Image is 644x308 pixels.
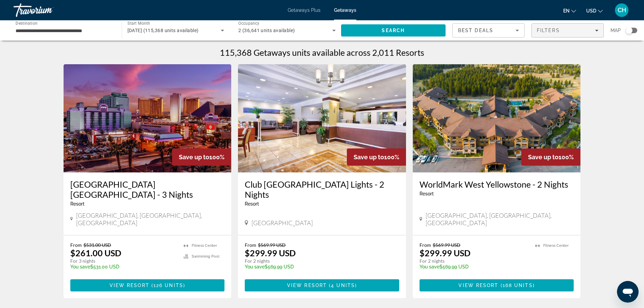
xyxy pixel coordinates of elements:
button: Change language [563,6,576,16]
span: Fitness Center [192,243,217,248]
p: $299.99 USD [420,248,471,258]
span: ( ) [327,283,357,288]
button: View Resort(126 units) [70,279,225,291]
span: 4 units [331,283,355,288]
span: ( ) [499,283,535,288]
p: For 3 nights [70,258,177,264]
p: For 2 nights [420,258,529,264]
a: WorldMark West Yellowstone - 2 Nights [420,179,574,189]
a: Travorium [14,1,81,19]
button: Change currency [586,6,603,16]
span: Search [382,28,405,33]
span: Save up to [354,153,384,161]
span: Fitness Center [543,243,569,248]
span: [GEOGRAPHIC_DATA], [GEOGRAPHIC_DATA], [GEOGRAPHIC_DATA] [426,212,574,227]
span: ( ) [149,283,185,288]
span: Resort [245,201,259,207]
img: OYO Hotel & Casino Las Vegas - 3 Nights [64,64,232,172]
span: View Resort [110,283,149,288]
span: en [563,8,570,14]
button: View Resort(168 units) [420,279,574,291]
p: $569.99 USD [245,264,392,269]
button: View Resort(4 units) [245,279,399,291]
p: For 2 nights [245,258,392,264]
button: Filters [531,23,604,38]
div: 100% [172,148,231,166]
span: Start Month [127,21,150,26]
span: Filters [537,28,560,33]
p: $569.99 USD [420,264,529,269]
span: Map [611,26,621,35]
div: 100% [521,148,580,166]
span: From [420,242,431,248]
a: Getaways Plus [288,7,320,13]
span: [GEOGRAPHIC_DATA] [252,219,313,227]
span: View Resort [287,283,327,288]
a: Getaways [334,7,356,13]
span: USD [586,8,596,14]
img: Club Wyndham Harbour Lights - 2 Nights [238,64,406,172]
span: $531.00 USD [84,242,111,248]
button: Search [341,24,446,37]
h1: 115,368 Getaways units available across 2,011 Resorts [220,47,424,57]
a: [GEOGRAPHIC_DATA] [GEOGRAPHIC_DATA] - 3 Nights [70,179,225,199]
span: Save up to [179,153,209,161]
span: Best Deals [458,28,493,33]
span: You save [420,264,439,269]
p: $299.99 USD [245,248,296,258]
span: View Resort [458,283,498,288]
span: 126 units [153,283,183,288]
span: 2 (36,641 units available) [238,28,295,33]
span: 168 units [503,283,533,288]
p: $261.00 USD [70,248,121,258]
span: CH [618,7,626,14]
span: You save [245,264,265,269]
input: Select destination [16,27,113,35]
span: Swimming Pool [192,254,219,259]
span: $569.99 USD [433,242,460,248]
span: Save up to [528,153,558,161]
span: Resort [420,191,434,196]
img: WorldMark West Yellowstone - 2 Nights [413,64,581,172]
button: User Menu [613,3,630,17]
span: From [70,242,82,248]
span: Occupancy [238,21,260,26]
iframe: Button to launch messaging window [617,281,639,303]
div: 100% [347,148,406,166]
span: Resort [70,201,85,207]
span: You save [70,264,90,269]
span: [DATE] (115,368 units available) [127,28,199,33]
span: [GEOGRAPHIC_DATA], [GEOGRAPHIC_DATA], [GEOGRAPHIC_DATA] [76,212,224,227]
span: From [245,242,256,248]
a: Club [GEOGRAPHIC_DATA] Lights - 2 Nights [245,179,399,199]
span: Destination [16,21,38,25]
p: $531.00 USD [70,264,177,269]
span: $569.99 USD [258,242,286,248]
mat-select: Sort by [458,26,519,34]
